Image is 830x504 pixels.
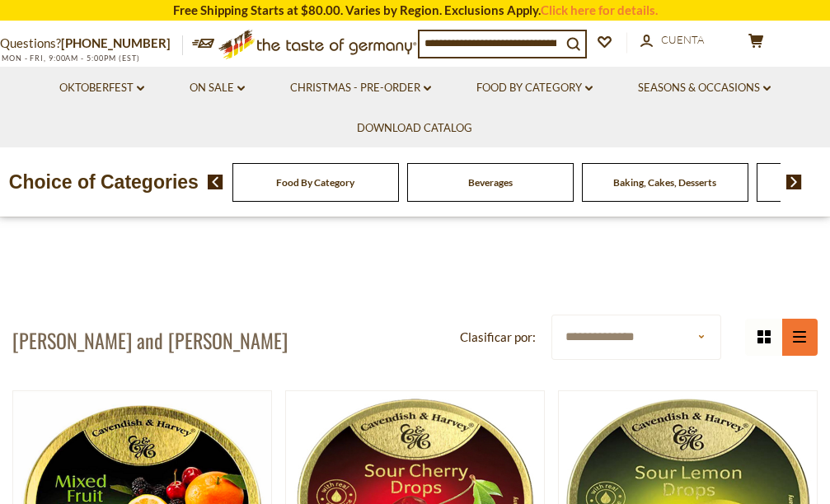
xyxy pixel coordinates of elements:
[61,35,171,50] a: [PHONE_NUMBER]
[640,31,704,49] a: Cuenta
[786,175,802,189] img: next arrow
[12,328,288,352] h1: [PERSON_NAME] and [PERSON_NAME]
[357,119,472,138] a: Download Catalog
[460,327,536,348] label: Clasificar por:
[638,79,771,97] a: Seasons & Occasions
[190,79,245,97] a: On Sale
[613,176,716,189] a: Baking, Cakes, Desserts
[476,79,593,97] a: Food By Category
[290,79,431,97] a: Christmas - PRE-ORDER
[208,175,223,189] img: previous arrow
[468,176,513,189] a: Beverages
[661,33,704,46] span: Cuenta
[541,2,658,17] a: Click here for details.
[59,79,144,97] a: Oktoberfest
[276,176,354,189] a: Food By Category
